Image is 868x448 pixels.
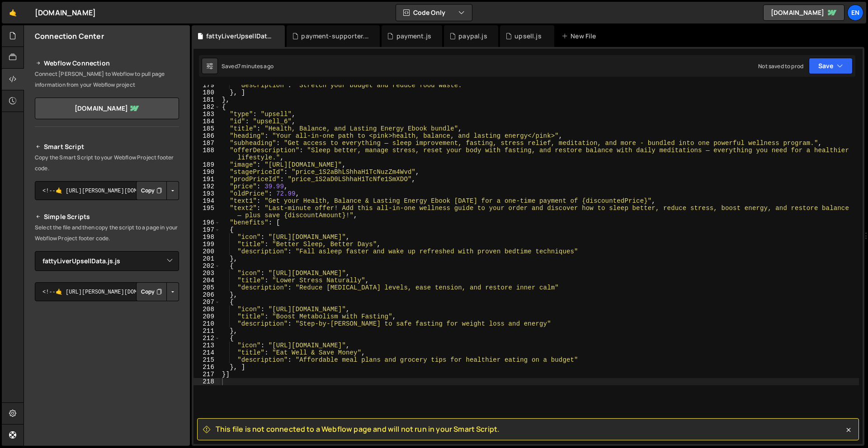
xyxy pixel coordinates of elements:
p: Select the file and then copy the script to a page in your Webflow Project footer code. [35,222,179,244]
div: 199 [193,241,220,248]
div: 185 [193,125,220,132]
div: 180 [193,89,220,96]
div: upsell.js [514,32,541,41]
div: payment.js [396,32,432,41]
iframe: YouTube video player [35,316,180,397]
div: Saved [222,62,274,70]
textarea: <!--🤙 [URL][PERSON_NAME][DOMAIN_NAME]> <script>document.addEventListener("DOMContentLoaded", func... [35,181,179,200]
div: Button group with nested dropdown [136,181,179,200]
div: 181 [193,96,220,103]
div: 183 [193,111,220,118]
div: payment-supporter.js [301,32,369,41]
p: Connect [PERSON_NAME] to Webflow to pull page information from your Webflow project [35,69,179,90]
a: [DOMAIN_NAME] [763,5,844,21]
div: 182 [193,103,220,111]
div: 192 [193,183,220,190]
a: 🤙 [2,2,24,23]
div: 215 [193,356,220,364]
span: This file is not connected to a Webflow page and will not run in your Smart Script. [216,424,500,434]
button: Copy [136,282,167,301]
div: 217 [193,371,220,378]
div: 206 [193,291,220,299]
a: En [847,5,863,21]
h2: Smart Script [35,141,179,152]
div: 184 [193,118,220,125]
a: [DOMAIN_NAME] [35,98,179,119]
div: 218 [193,378,220,385]
div: 202 [193,262,220,270]
button: Copy [136,181,167,200]
div: 189 [193,161,220,168]
div: 213 [193,342,220,349]
div: 191 [193,176,220,183]
div: 196 [193,219,220,226]
div: 7 minutes ago [238,62,274,70]
div: 208 [193,306,220,313]
div: [DOMAIN_NAME] [35,7,96,18]
div: 211 [193,327,220,335]
textarea: <!--🤙 [URL][PERSON_NAME][DOMAIN_NAME]> <script>document.addEventListener("DOMContentLoaded", func... [35,282,179,301]
div: 200 [193,248,220,255]
div: 187 [193,140,220,147]
div: 179 [193,82,220,89]
div: 194 [193,197,220,205]
div: 190 [193,168,220,176]
div: 197 [193,226,220,233]
h2: Connection Center [35,31,104,41]
div: 186 [193,132,220,140]
h2: Webflow Connection [35,58,179,69]
div: Not saved to prod [758,62,803,70]
button: Save [809,58,853,74]
div: 203 [193,270,220,277]
h2: Simple Scripts [35,211,179,222]
div: 195 [193,205,220,219]
div: 201 [193,255,220,262]
div: 209 [193,313,220,320]
div: fattyLiverUpsellData.js.js [206,32,274,41]
p: Copy the Smart Script to your Webflow Project footer code. [35,152,179,174]
div: 216 [193,364,220,371]
button: Code Only [396,5,472,21]
div: 207 [193,299,220,306]
div: Button group with nested dropdown [136,282,179,301]
div: 193 [193,190,220,197]
div: New File [561,32,599,41]
div: 188 [193,147,220,161]
div: 214 [193,349,220,356]
div: 204 [193,277,220,284]
div: 210 [193,320,220,327]
div: paypal.js [458,32,487,41]
div: 212 [193,335,220,342]
div: 205 [193,284,220,291]
div: 198 [193,233,220,241]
